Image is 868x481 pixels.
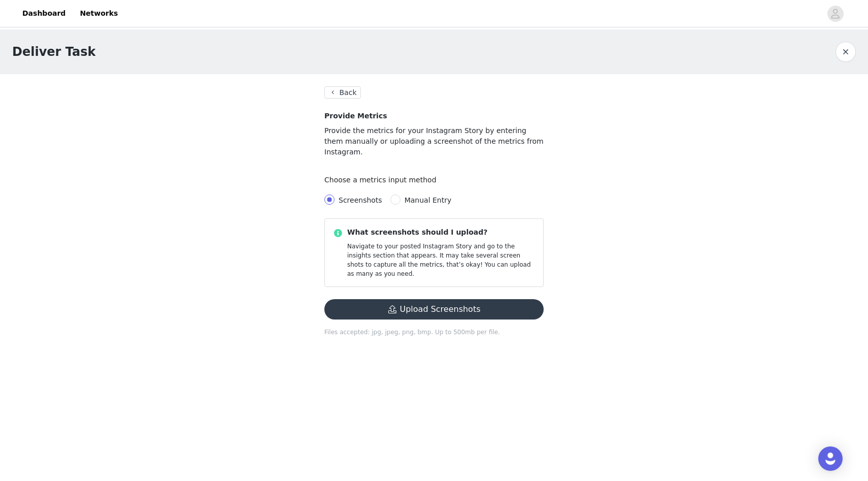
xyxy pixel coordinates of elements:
[324,299,544,319] button: Upload Screenshots
[74,2,124,25] a: Networks
[324,176,442,184] label: Choose a metrics input method
[405,196,452,204] span: Manual Entry
[818,446,843,471] div: Open Intercom Messenger
[324,86,361,99] button: Back
[830,6,840,22] div: avatar
[12,43,95,61] h1: Deliver Task
[324,328,544,337] p: Files accepted: jpg, jpeg, png, bmp. Up to 500mb per file.
[324,111,544,121] h4: Provide Metrics
[324,306,544,314] span: Upload Screenshots
[339,196,382,204] span: Screenshots
[16,2,72,25] a: Dashboard
[347,242,535,278] p: Navigate to your posted Instagram Story and go to the insights section that appears. It may take ...
[347,227,535,238] p: What screenshots should I upload?
[324,125,544,157] p: Provide the metrics for your Instagram Story by entering them manually or uploading a screenshot ...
